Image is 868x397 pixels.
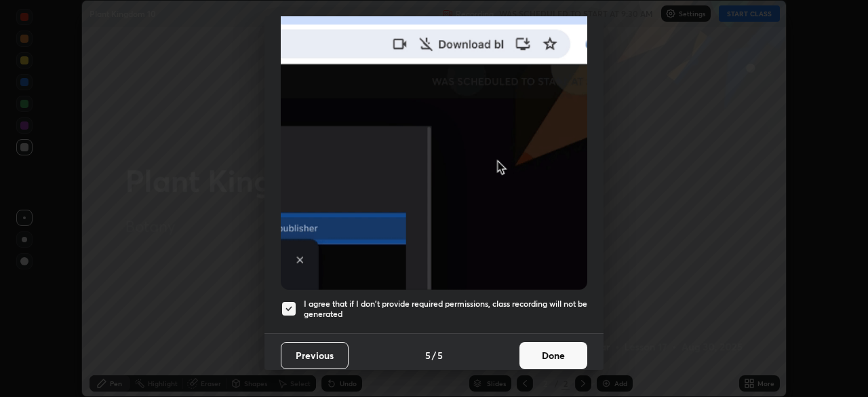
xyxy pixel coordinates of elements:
[432,348,436,362] h4: /
[519,342,587,369] button: Done
[425,348,431,362] h4: 5
[304,299,587,320] h5: I agree that if I don't provide required permissions, class recording will not be generated
[437,348,443,362] h4: 5
[281,342,349,369] button: Previous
